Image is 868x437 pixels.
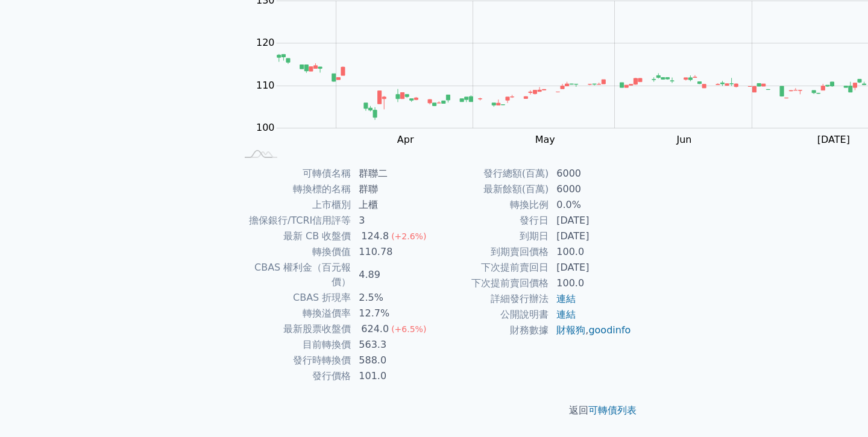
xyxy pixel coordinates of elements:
td: 6000 [549,181,632,197]
a: 連結 [556,309,576,320]
td: 發行總額(百萬) [434,166,549,181]
iframe: Chat Widget [808,379,868,437]
td: 擔保銀行/TCRI信用評等 [236,213,351,228]
td: 轉換價值 [236,244,351,260]
td: 發行時轉換價 [236,353,351,368]
td: 4.89 [351,260,434,290]
tspan: 100 [256,122,275,133]
tspan: Jun [676,133,692,145]
div: 聊天小工具 [808,379,868,437]
a: 可轉債列表 [588,404,637,416]
td: 到期日 [434,228,549,244]
a: 財報狗 [556,324,585,336]
td: 563.3 [351,337,434,353]
td: , [549,322,632,338]
td: 最新餘額(百萬) [434,181,549,197]
td: 轉換標的名稱 [236,181,351,197]
td: 財務數據 [434,322,549,338]
a: goodinfo [588,324,631,336]
td: 轉換比例 [434,197,549,213]
td: 發行日 [434,213,549,228]
td: 上櫃 [351,197,434,213]
td: 目前轉換價 [236,337,351,353]
td: [DATE] [549,228,632,244]
tspan: 120 [256,37,275,48]
td: 2.5% [351,290,434,306]
tspan: May [535,133,555,145]
td: 群聯 [351,181,434,197]
td: [DATE] [549,260,632,275]
div: 624.0 [359,322,391,336]
td: 下次提前賣回價格 [434,275,549,291]
td: 110.78 [351,244,434,260]
td: 3 [351,213,434,228]
td: 下次提前賣回日 [434,260,549,275]
div: 124.8 [359,229,391,244]
td: 6000 [549,166,632,181]
td: 12.7% [351,306,434,321]
td: 0.0% [549,197,632,213]
td: 588.0 [351,353,434,368]
tspan: [DATE] [817,133,850,145]
p: 返回 [222,403,646,418]
td: 100.0 [549,275,632,291]
td: 到期賣回價格 [434,244,549,260]
span: (+6.5%) [391,324,426,334]
td: 最新股票收盤價 [236,321,351,337]
tspan: 110 [256,80,275,91]
td: [DATE] [549,213,632,228]
td: 公開說明書 [434,307,549,322]
td: 發行價格 [236,368,351,384]
td: 轉換溢價率 [236,306,351,321]
td: 最新 CB 收盤價 [236,228,351,244]
tspan: Apr [397,133,414,145]
td: 可轉債名稱 [236,166,351,181]
a: 連結 [556,293,576,304]
td: 詳細發行辦法 [434,291,549,307]
span: (+2.6%) [391,231,426,241]
td: 101.0 [351,368,434,384]
td: 群聯二 [351,166,434,181]
td: CBAS 折現率 [236,290,351,306]
td: 上市櫃別 [236,197,351,213]
td: CBAS 權利金（百元報價） [236,260,351,290]
td: 100.0 [549,244,632,260]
